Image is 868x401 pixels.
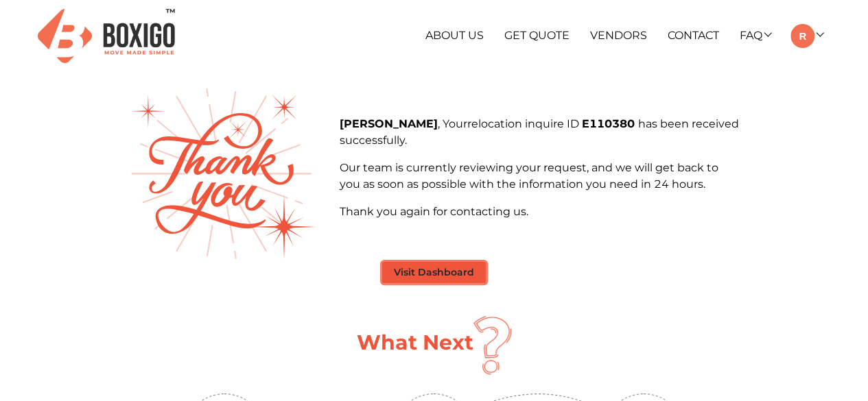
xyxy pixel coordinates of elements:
img: Boxigo [38,9,175,63]
button: Visit Dashboard [382,262,486,283]
p: , Your inquire ID has been received successfully. [339,116,738,149]
h1: What Next [357,330,473,355]
p: Our team is currently reviewing your request, and we will get back to you as soon as possible wit... [339,160,738,193]
img: thank-you [131,88,316,259]
a: FAQ [739,29,770,42]
a: About Us [425,29,484,42]
span: relocation [467,117,524,130]
b: E110380 [581,117,637,130]
a: Contact [668,29,719,42]
a: Vendors [590,29,647,42]
b: [PERSON_NAME] [339,117,437,130]
img: question [473,316,512,375]
a: Get Quote [504,29,570,42]
p: Thank you again for contacting us. [339,204,738,220]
